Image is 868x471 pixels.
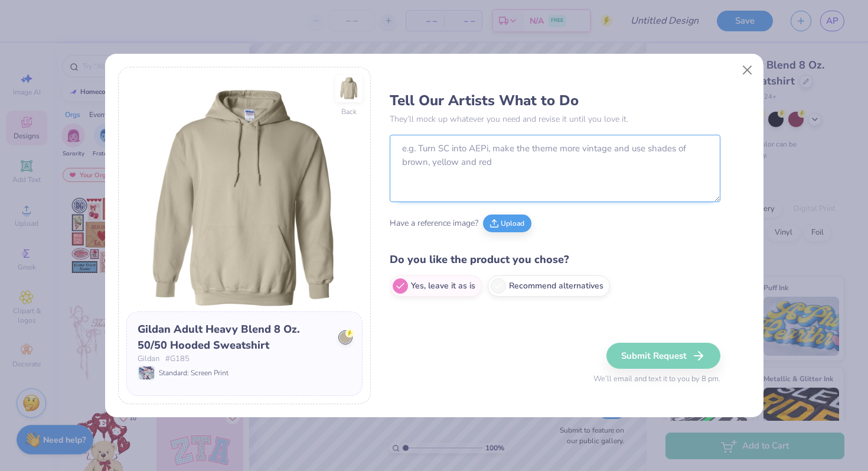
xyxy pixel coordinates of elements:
h3: Tell Our Artists What to Do [390,92,720,109]
p: They’ll mock up whatever you need and revise it until you love it. [390,113,720,125]
label: Yes, leave it as is [390,275,482,297]
span: Gildan [138,353,159,365]
label: Recommend alternatives [488,275,610,297]
button: Close [736,59,758,81]
h4: Do you like the product you chose? [390,251,720,268]
span: Have a reference image? [390,217,478,229]
span: Standard: Screen Print [159,368,229,378]
img: Back [337,77,361,100]
img: Standard: Screen Print [139,366,154,379]
span: # G185 [165,353,190,365]
div: Gildan Adult Heavy Blend 8 Oz. 50/50 Hooded Sweatshirt [138,321,330,353]
div: Back [341,106,357,117]
button: Upload [483,215,531,232]
img: Front [126,75,363,311]
span: We’ll email and text it to you by 8 pm. [593,373,720,385]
